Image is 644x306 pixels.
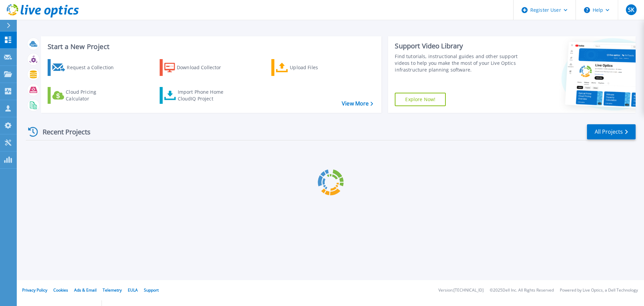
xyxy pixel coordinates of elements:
a: Upload Files [271,59,346,76]
h3: Start a New Project [48,43,373,50]
a: EULA [128,287,138,293]
li: Powered by Live Optics, a Dell Technology [560,288,638,293]
div: Recent Projects [26,124,100,140]
li: Version: [TECHNICAL_ID] [438,288,484,293]
a: Ads & Email [74,287,97,293]
div: Support Video Library [395,42,521,50]
div: Download Collector [177,61,230,74]
div: Request a Collection [67,61,120,74]
a: Privacy Policy [22,287,47,293]
a: View More [342,100,373,107]
a: All Projects [587,124,636,139]
div: Upload Files [290,61,343,74]
div: Cloud Pricing Calculator [66,89,119,102]
a: Cookies [53,287,68,293]
a: Request a Collection [48,59,122,76]
div: Find tutorials, instructional guides and other support videos to help you make the most of your L... [395,53,521,73]
a: Cloud Pricing Calculator [48,87,122,104]
a: Telemetry [103,287,122,293]
span: SK [628,7,634,12]
a: Download Collector [160,59,234,76]
li: © 2025 Dell Inc. All Rights Reserved [490,288,554,293]
a: Explore Now! [395,93,446,106]
div: Import Phone Home CloudIQ Project [178,89,230,102]
a: Support [144,287,159,293]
